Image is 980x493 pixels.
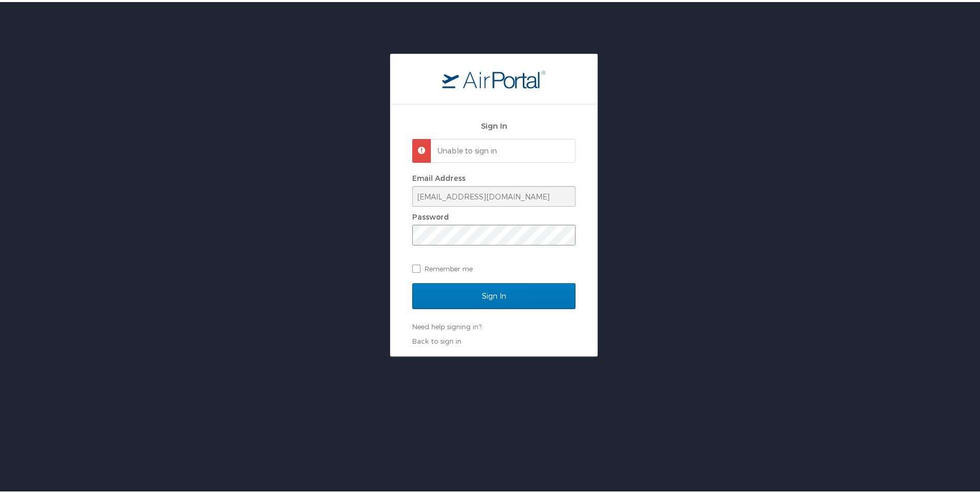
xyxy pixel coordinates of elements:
a: Back to sign in [412,335,461,343]
label: Remember me [412,259,575,274]
label: Email Address [412,172,465,180]
label: Password [412,210,449,219]
a: Need help signing in? [412,320,481,329]
img: logo [442,68,546,86]
p: Unable to sign in [438,144,566,154]
h2: Sign In [412,118,575,130]
input: Sign In [412,281,575,307]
